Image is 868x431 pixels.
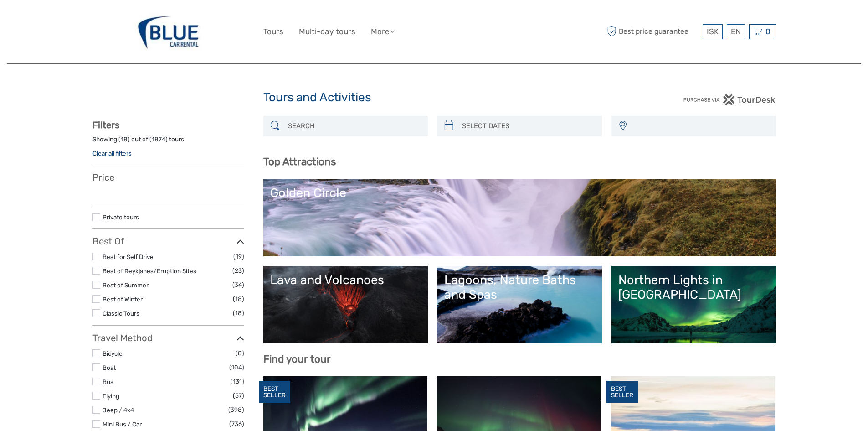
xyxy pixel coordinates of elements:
[233,294,244,304] span: (18)
[270,186,769,249] a: Golden Circle
[231,376,244,387] span: (131)
[228,405,244,415] span: (398)
[103,213,139,221] a: Private tours
[229,419,244,429] span: (736)
[236,348,244,358] span: (8)
[103,421,142,428] a: Mini Bus / Car
[444,273,595,302] div: Lagoons, Nature Baths and Spas
[103,350,123,357] a: Bicycle
[103,253,154,260] a: Best for Self Drive
[263,25,283,38] a: Tours
[92,172,244,183] h3: Price
[92,236,244,247] h3: Best Of
[444,273,595,337] a: Lagoons, Nature Baths and Spas
[103,364,116,371] a: Boat
[270,186,769,200] div: Golden Circle
[284,118,423,134] input: SEARCH
[103,406,134,414] a: Jeep / 4x4
[232,265,244,276] span: (23)
[233,390,244,401] span: (57)
[263,156,336,168] b: Top Attractions
[263,353,331,365] b: Find your tour
[233,308,244,318] span: (18)
[133,7,204,57] img: 327-f1504865-485a-4622-b32e-96dd980bccfc_logo_big.jpg
[103,281,149,289] a: Best of Summer
[605,24,700,39] span: Best price guarantee
[270,273,421,337] a: Lava and Volcanoes
[764,27,772,36] span: 0
[152,135,165,144] label: 1874
[707,27,719,36] span: ISK
[618,273,769,337] a: Northern Lights in [GEOGRAPHIC_DATA]
[103,392,119,400] a: Flying
[233,251,244,262] span: (19)
[92,119,119,130] strong: Filters
[103,310,139,317] a: Classic Tours
[259,381,290,404] div: BEST SELLER
[263,90,605,105] h1: Tours and Activities
[229,362,244,373] span: (104)
[371,25,395,38] a: More
[103,296,143,303] a: Best of Winter
[103,378,113,385] a: Bus
[458,118,597,134] input: SELECT DATES
[606,381,638,404] div: BEST SELLER
[92,150,132,157] a: Clear all filters
[92,332,244,343] h3: Travel Method
[103,267,196,275] a: Best of Reykjanes/Eruption Sites
[232,280,244,290] span: (34)
[92,135,244,149] div: Showing ( ) out of ( ) tours
[618,273,769,302] div: Northern Lights in [GEOGRAPHIC_DATA]
[121,135,128,144] label: 18
[727,24,745,39] div: EN
[270,273,421,287] div: Lava and Volcanoes
[683,94,776,105] img: PurchaseViaTourDesk.png
[299,25,355,38] a: Multi-day tours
